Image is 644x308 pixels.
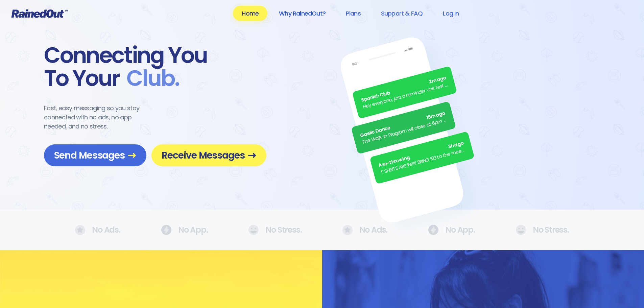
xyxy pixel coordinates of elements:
img: No Ads. [428,225,438,235]
img: No Ads. [248,225,259,235]
div: No App. [428,225,475,235]
a: Plans [337,6,369,21]
span: Club . [120,67,179,90]
span: 3h ago [447,140,464,151]
a: Why RainedOut? [270,6,334,21]
div: No Ads. [75,225,120,235]
a: Log In [434,6,468,21]
span: 15m ago [426,110,446,121]
img: No Ads. [161,225,171,235]
a: Receive Messages [151,144,266,166]
img: No Ads. [342,225,353,235]
div: Spanish Club [360,74,447,104]
div: T SHIRTS ARE IN!!!!! BRING $13 to the meeting if you ordered one! THEY LOOK AWESOME!!!!! [380,146,467,176]
span: 2m ago [428,74,447,86]
img: No Ads. [516,225,526,235]
div: No App. [161,225,208,235]
div: Gaelic Dance [359,110,446,139]
span: Send Messages [54,149,136,161]
div: No Ads. [342,225,388,235]
div: Fast, easy messaging so you stay connected with no ads, no app needed, and no stress. [44,103,152,131]
div: Axe-throwing [378,140,465,169]
div: Connecting You To Your [44,44,266,90]
a: Support & FAQ [372,6,431,21]
div: No Stress. [516,225,569,235]
a: Send Messages [44,144,146,166]
div: Hey everyone, just a reminder unit test tonight - ch1-4 [362,81,449,111]
span: Receive Messages [162,149,256,161]
div: No Stress. [248,225,302,235]
a: Home [233,6,267,21]
div: The Walk-In Program will close at 6pm [DATE]. The Christmas Dinner is on! [361,116,448,146]
img: No Ads. [75,225,85,235]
